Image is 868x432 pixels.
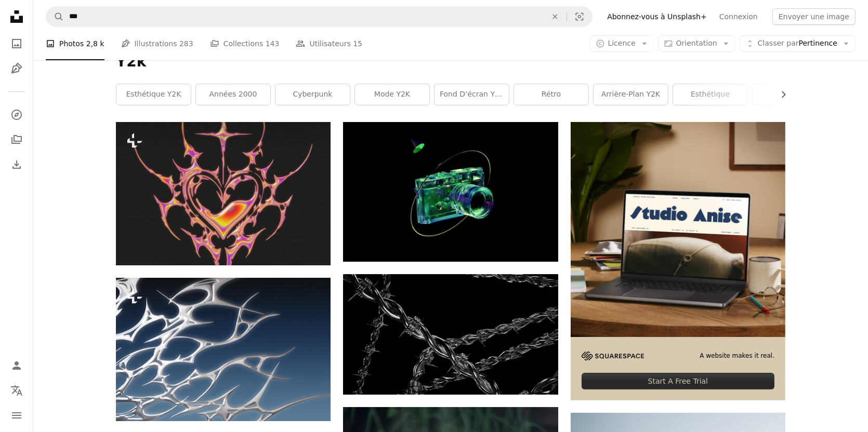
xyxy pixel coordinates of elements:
[676,39,717,47] span: Orientation
[758,39,799,47] span: Classer par
[343,274,558,395] img: Une photo en noir et blanc d’une clôture à mailles losangées
[343,122,558,262] img: un appareil photo numérique avec une lumière verte
[758,38,837,49] span: Pertinence
[116,52,785,71] h1: Y2k
[353,38,362,49] span: 15
[594,84,668,105] a: Arrière-plan Y2K
[772,8,856,25] button: Envoyer une image
[116,84,191,105] a: Esthétique Y2K
[6,380,27,401] button: Langue
[355,84,429,105] a: Mode Y2K
[544,7,567,26] button: Effacer
[343,187,558,196] a: un appareil photo numérique avec une lumière verte
[296,27,362,60] a: Utilisateurs 15
[700,352,774,360] span: A website makes it real.
[6,58,27,79] a: Illustrations
[6,33,27,54] a: Photos
[116,188,331,198] a: L’image d’un cœur avec une croix dessus
[116,278,331,421] img: Une image générée par ordinateur d’un dessin abstrait
[673,84,747,105] a: esthétique
[514,84,588,105] a: rétro
[6,405,27,426] button: Menu
[6,104,27,125] a: Explorer
[601,8,713,25] a: Abonnez-vous à Unsplash+
[275,84,350,105] a: cyberpunk
[740,35,856,52] button: Classer parPertinence
[435,84,509,105] a: fond d’écran y2k
[713,8,764,25] a: Connexion
[266,38,280,49] span: 143
[210,27,280,60] a: Collections 143
[116,344,331,354] a: Une image générée par ordinateur d’un dessin abstrait
[6,6,27,29] a: Accueil — Unsplash
[582,373,774,389] div: Start A Free Trial
[121,27,193,60] a: Illustrations 283
[608,39,636,47] span: Licence
[6,355,27,376] a: Connexion / S’inscrire
[582,352,644,360] img: file-1705255347840-230a6ab5bca9image
[46,7,64,26] button: Rechercher sur Unsplash
[590,35,654,52] button: Licence
[658,35,735,52] button: Orientation
[6,154,27,175] a: Historique de téléchargement
[567,7,592,26] button: Recherche de visuels
[753,84,827,105] a: mode
[6,129,27,150] a: Collections
[46,6,593,27] form: Rechercher des visuels sur tout le site
[196,84,270,105] a: Années 2000
[116,122,331,265] img: L’image d’un cœur avec une croix dessus
[571,122,785,400] a: A website makes it real.Start A Free Trial
[179,38,193,49] span: 283
[571,122,785,336] img: file-1705123271268-c3eaf6a79b21image
[774,84,785,105] button: faire défiler la liste vers la droite
[343,330,558,339] a: Une photo en noir et blanc d’une clôture à mailles losangées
